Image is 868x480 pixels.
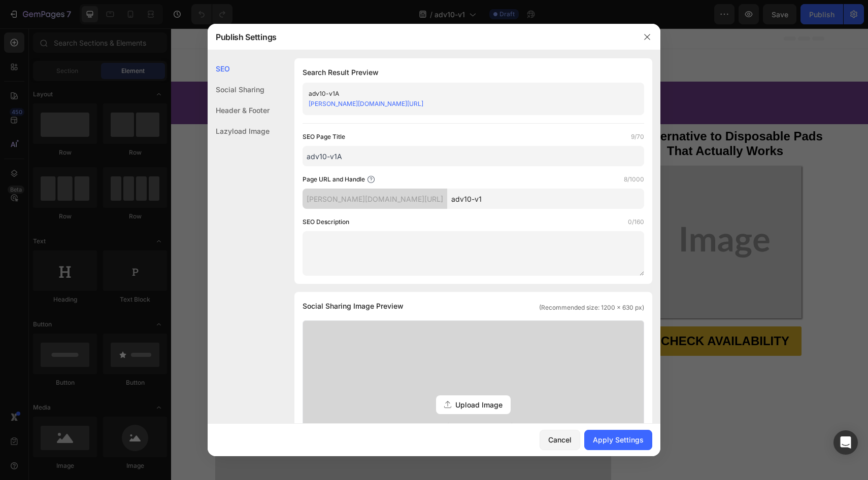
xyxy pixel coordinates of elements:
[548,434,572,445] div: Cancel
[208,79,270,100] div: Social Sharing
[628,217,644,227] label: 0/160
[45,183,418,206] i: After one humiliating comment went viral, thousands of women are fighting back—and what they're u...
[303,146,644,166] input: Title
[208,24,634,50] div: Publish Settings
[303,189,447,209] div: [PERSON_NAME][DOMAIN_NAME][URL]
[303,217,349,227] label: SEO Description
[584,430,652,450] button: Apply Settings
[303,132,345,142] label: SEO Page Title
[208,58,270,79] div: SEO
[303,421,644,430] span: Supported file: .jpg, .jpeg, .png, .gif, .webp
[593,434,644,445] div: Apply Settings
[490,306,618,319] strong: CHECK AVAILABILITY
[478,298,630,327] a: CHECK AVAILABILITY
[303,66,644,79] h1: Search Result Preview
[45,214,439,225] p: [DATE] | Written by [PERSON_NAME] |
[455,399,503,410] span: Upload Image
[208,100,270,121] div: Header & Footer
[456,101,652,130] strong: #1 Alternative to Disposable Pads That Actually Works
[170,140,310,157] u: Have Ditched Pads
[309,100,423,107] a: [PERSON_NAME][DOMAIN_NAME][URL]
[478,138,630,290] img: 600x600
[208,121,270,141] div: Lazyload Image
[631,132,644,142] label: 9/70
[539,303,644,312] span: (Recommended size: 1200 x 630 px)
[105,101,164,109] u: NEW SOLUTIONS
[540,430,580,450] button: Cancel
[187,215,383,224] i: 53, Mom, Professional, and Former [PERSON_NAME]
[303,174,365,184] label: Page URL and Handle
[303,300,404,312] span: Social Sharing Image Preview
[309,89,621,99] div: adv10-v1A
[447,189,644,209] input: Handle
[216,59,482,89] span: Beauty & Glamour
[624,174,644,184] label: 8/1000
[45,121,434,177] strong: See Why Over 90,000 Women Who Were Told "Leaks Are No Big Deal" for [PERSON_NAME]’s Game-Changing...
[45,101,164,109] strong: HOME / HEALTH /
[331,29,366,37] strong: Advertorial
[833,430,858,455] div: Open Intercom Messenger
